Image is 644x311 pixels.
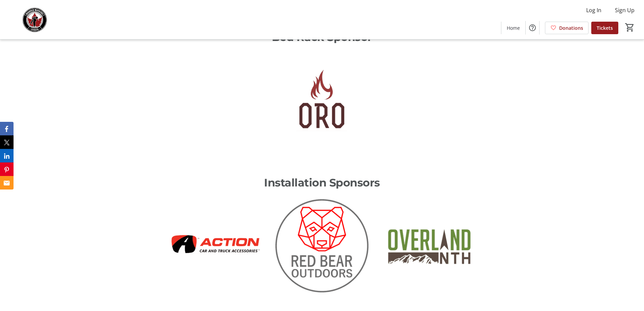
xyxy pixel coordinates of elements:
[272,51,372,150] img: logo
[597,24,613,31] span: Tickets
[111,175,532,191] p: Installation Sponsors
[581,5,607,16] button: Log In
[526,21,539,35] button: Help
[165,196,264,295] img: logo
[559,24,583,31] span: Donations
[507,24,520,31] span: Home
[501,22,525,34] a: Home
[586,6,601,14] span: Log In
[4,3,64,37] img: Wounded Warriors Canada 's Logo
[545,22,589,34] a: Donations
[610,5,640,16] button: Sign Up
[624,21,636,34] button: Cart
[272,196,372,295] img: logo
[591,22,618,34] a: Tickets
[615,6,635,14] span: Sign Up
[380,196,479,295] img: logo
